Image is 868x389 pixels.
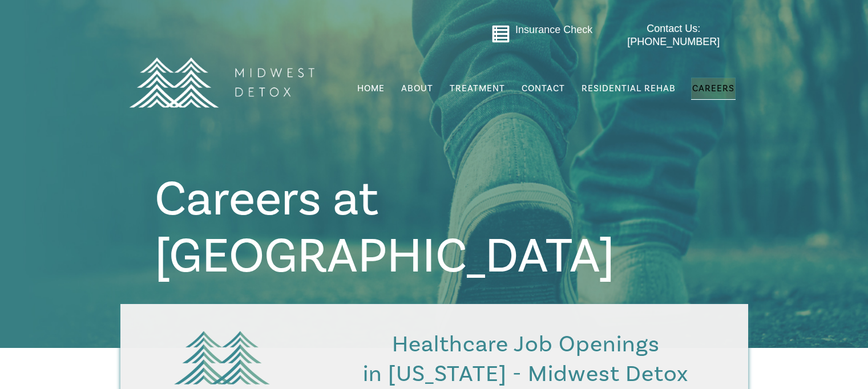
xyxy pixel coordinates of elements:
img: MD Logo Horitzontal white-01 (1) (1) [122,33,321,132]
a: Residential Rehab [580,78,677,99]
span: Healthcare Job Openings in [US_STATE] - Midwest Detox [363,330,688,388]
span: Residential Rehab [582,83,676,94]
span: Careers [692,83,734,94]
a: Contact Us: [PHONE_NUMBER] [605,22,742,49]
span: Home [357,83,385,94]
span: Contact Us: [PHONE_NUMBER] [627,23,720,47]
a: Contact [520,78,566,99]
a: Treatment [449,78,506,99]
a: About [400,78,434,99]
span: About [401,84,433,93]
a: Go to midwestdetox.com/message-form-page/ [491,25,510,47]
a: Insurance Check [515,24,592,35]
span: Careers at [GEOGRAPHIC_DATA] [155,168,615,288]
a: Careers [691,78,736,99]
a: Home [356,78,386,99]
span: Treatment [450,84,505,93]
span: Contact [522,84,565,93]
